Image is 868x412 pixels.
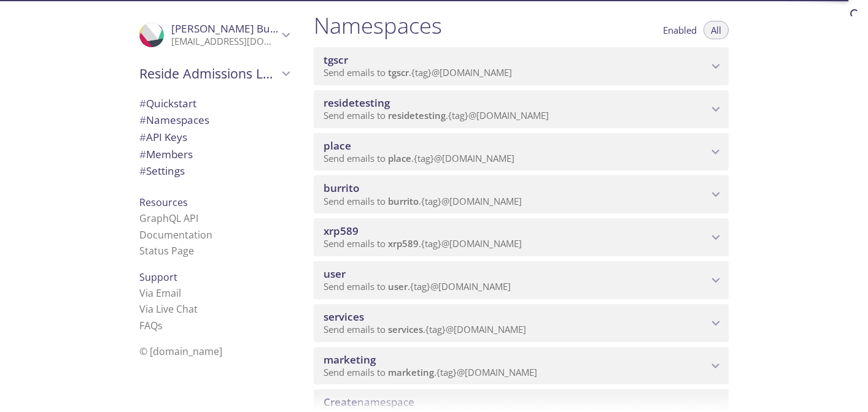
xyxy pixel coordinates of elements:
[388,323,423,335] span: services
[139,113,209,127] span: Namespaces
[139,147,193,161] span: Members
[314,218,729,256] div: xrp589 namespace
[388,152,411,164] span: place
[324,237,522,250] span: Send emails to . {tag} @[DOMAIN_NAME]
[130,15,299,55] div: Viktor Bukovetskiy
[130,95,299,112] div: Quickstart
[324,96,390,110] span: residetesting
[139,65,278,82] span: Reside Admissions LLC team
[139,113,146,127] span: #
[324,267,346,281] span: user
[139,212,198,225] a: GraphQL API
[171,36,278,48] p: [EMAIL_ADDRESS][DOMAIN_NAME]
[130,112,299,129] div: Namespaces
[139,286,181,300] a: Via Email
[139,147,146,161] span: #
[314,304,729,342] div: services namespace
[139,130,146,144] span: #
[314,47,729,85] div: tgscr namespace
[139,164,185,178] span: Settings
[139,270,177,284] span: Support
[139,319,163,332] a: FAQ
[324,139,351,153] span: place
[139,196,188,209] span: Resources
[388,366,434,378] span: marketing
[388,195,419,207] span: burrito
[324,109,549,121] span: Send emails to . {tag} @[DOMAIN_NAME]
[139,96,196,110] span: Quickstart
[324,195,522,207] span: Send emails to . {tag} @[DOMAIN_NAME]
[314,133,729,171] div: place namespace
[314,175,729,213] div: burrito namespace
[130,58,299,90] div: Reside Admissions LLC team
[314,261,729,299] div: user namespace
[139,244,194,257] a: Status Page
[324,366,537,378] span: Send emails to . {tag} @[DOMAIN_NAME]
[130,129,299,146] div: API Keys
[324,280,511,292] span: Send emails to . {tag} @[DOMAIN_NAME]
[139,96,146,110] span: #
[324,224,358,238] span: xrp589
[324,181,359,195] span: burrito
[158,319,163,332] span: s
[656,21,704,39] button: Enabled
[388,109,446,121] span: residetesting
[130,146,299,163] div: Members
[130,162,299,180] div: Team Settings
[324,353,376,367] span: marketing
[703,21,729,39] button: All
[314,90,729,128] div: residetesting namespace
[324,310,364,324] span: services
[139,130,187,144] span: API Keys
[388,66,409,78] span: tgscr
[171,21,316,36] span: [PERSON_NAME] Bukovetskiy
[324,323,526,335] span: Send emails to . {tag} @[DOMAIN_NAME]
[314,12,442,39] h1: Namespaces
[139,345,222,358] span: © [DOMAIN_NAME]
[314,347,729,385] div: marketing namespace
[388,280,408,292] span: user
[139,302,198,316] a: Via Live Chat
[324,53,348,67] span: tgscr
[324,152,514,164] span: Send emails to . {tag} @[DOMAIN_NAME]
[388,237,419,250] span: xrp589
[139,164,146,178] span: #
[324,66,512,78] span: Send emails to . {tag} @[DOMAIN_NAME]
[139,228,212,242] a: Documentation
